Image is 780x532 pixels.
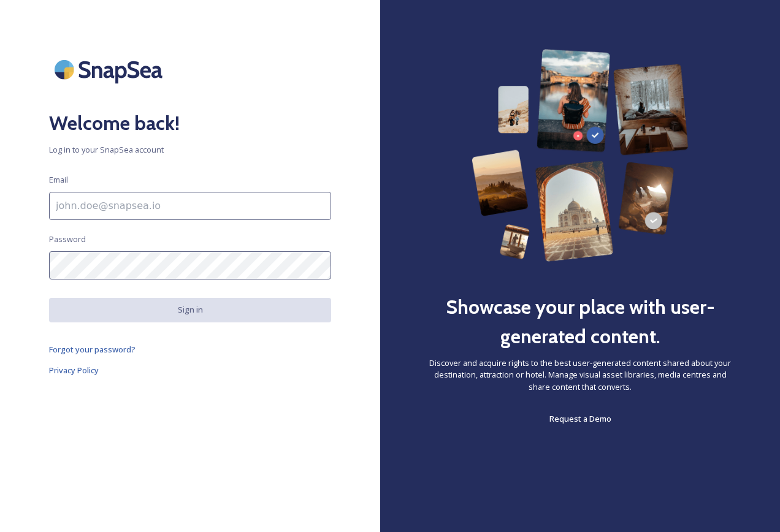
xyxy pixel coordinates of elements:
span: Discover and acquire rights to the best user-generated content shared about your destination, att... [429,357,731,393]
span: Log in to your SnapSea account [49,144,331,156]
img: SnapSea Logo [49,49,172,90]
img: 63b42ca75bacad526042e722_Group%20154-p-800.png [472,49,689,262]
h2: Showcase your place with user-generated content. [429,292,731,351]
span: Email [49,174,68,186]
h2: Welcome back! [49,108,331,138]
a: Forgot your password? [49,342,331,357]
input: john.doe@snapsea.io [49,192,331,220]
span: Request a Demo [549,413,611,424]
span: Privacy Policy [49,365,99,376]
button: Sign in [49,298,331,322]
span: Password [49,234,86,245]
span: Forgot your password? [49,344,136,355]
a: Privacy Policy [49,363,331,378]
a: Request a Demo [549,411,611,426]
